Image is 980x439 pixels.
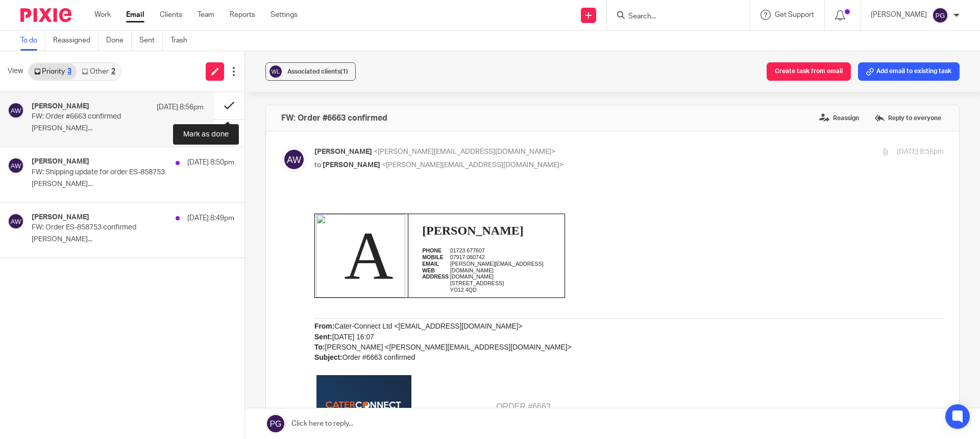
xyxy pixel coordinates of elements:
[2,182,97,246] img: Cater-Connect Ltd
[160,10,182,20] a: Clients
[126,10,144,20] a: Email
[2,259,108,268] span: Thank you for your purchase!
[108,75,120,81] span: WEB
[108,68,125,74] span: EMAIL
[32,213,89,222] h4: [PERSON_NAME]
[53,31,99,51] a: Reassigned
[108,55,127,61] span: PHONE
[230,10,255,20] a: Reports
[32,157,89,166] h4: [PERSON_NAME]
[314,161,321,169] span: to
[20,8,71,22] img: Pixie
[187,157,234,168] p: [DATE] 8:50pm
[108,81,134,87] span: ADDRESS
[767,62,851,81] button: Create task from email
[32,180,234,189] p: [PERSON_NAME]...
[157,102,204,112] p: [DATE] 8:56pm
[2,21,91,105] img: A white circle with a letter and text Description automatically generated
[281,147,307,172] img: svg%3E
[187,213,234,223] p: [DATE] 8:49pm
[67,68,71,75] div: 3
[265,62,356,81] button: Associated clients(1)
[61,330,118,339] span: or
[817,110,862,126] label: Reassign
[32,235,234,244] p: [PERSON_NAME]...
[872,110,944,126] label: Reply to everyone
[858,62,960,81] button: Add email to existing task
[108,61,129,67] span: MOBILE
[8,213,24,229] img: svg%3E
[32,168,194,177] p: FW: Shipping update for order ES-858753
[29,63,77,80] a: Priority3
[3,320,60,329] a: View your order
[198,10,214,20] a: Team
[382,161,563,169] span: <[PERSON_NAME][EMAIL_ADDRESS][DOMAIN_NAME]>
[627,12,719,21] input: Search
[323,161,380,169] span: [PERSON_NAME]
[374,148,555,155] span: <[PERSON_NAME][EMAIL_ADDRESS][DOMAIN_NAME]>
[32,223,194,232] p: FW: Order ES-858753 confirmed
[32,112,169,121] p: FW: Order #6663 confirmed
[268,64,283,79] img: svg%3E
[170,31,195,51] a: Trash
[32,102,89,111] h4: [PERSON_NAME]
[775,11,814,18] span: Get Support
[136,61,170,67] span: 07917 080742
[108,31,209,44] span: [PERSON_NAME]
[136,68,229,81] span: [PERSON_NAME][EMAIL_ADDRESS][DOMAIN_NAME]
[281,113,387,123] h4: FW: Order #6663 confirmed
[32,124,204,133] p: [PERSON_NAME]...
[106,31,132,51] a: Done
[136,81,179,87] span: [DOMAIN_NAME]
[68,330,118,339] a: Visit our store
[20,31,45,51] a: To do
[1,392,72,404] span: Order summary
[340,68,348,75] span: (1)
[182,210,236,218] span: Order #6663
[8,102,24,119] img: svg%3E
[2,275,274,296] span: We're getting your order ready to be shipped. We will notify you when it has been sent.
[871,10,927,20] p: [PERSON_NAME]
[932,7,948,24] img: svg%3E
[136,55,170,61] span: 01723 677607
[314,148,372,155] span: [PERSON_NAME]
[111,68,115,75] div: 2
[139,31,163,51] a: Sent
[94,10,111,20] a: Work
[77,63,120,80] a: Other2
[136,87,189,100] span: [STREET_ADDRESS] YO12 4QD
[897,147,944,157] p: [DATE] 8:56pm
[8,66,23,77] span: View
[287,68,348,75] span: Associated clients
[271,10,298,20] a: Settings
[8,157,24,174] img: svg%3E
